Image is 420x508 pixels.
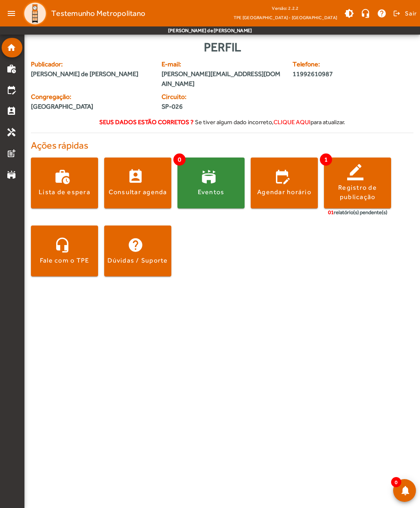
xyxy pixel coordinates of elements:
button: Dúvidas / Suporte [104,226,171,276]
span: [PERSON_NAME] de [PERSON_NAME] [31,69,152,79]
div: Fale com o TPE [40,256,90,265]
span: 0 [391,477,401,487]
span: SP-026 [162,102,217,112]
div: Dúvidas / Suporte [107,256,168,265]
h4: Ações rápidas [31,140,413,151]
mat-icon: perm_contact_calendar [7,106,16,116]
button: Consultar agenda [104,158,171,208]
span: Sair [405,7,417,20]
div: Consultar agenda [109,188,167,197]
span: [GEOGRAPHIC_DATA] [31,102,93,112]
span: TPE [GEOGRAPHIC_DATA] - [GEOGRAPHIC_DATA] [234,13,337,22]
span: [PERSON_NAME][EMAIL_ADDRESS][DOMAIN_NAME] [162,69,282,89]
div: relatório(s) pendente(s) [328,208,387,217]
div: Versão: 2.2.2 [234,3,337,13]
span: Se tiver algum dado incorreto, para atualizar. [195,118,345,125]
button: Sair [392,7,417,20]
a: Testemunho Metropolitano [20,1,145,26]
mat-icon: menu [3,5,20,22]
span: Telefone: [293,59,381,69]
strong: Seus dados estão corretos ? [99,118,194,125]
div: Lista de espera [39,188,90,197]
div: Registro de publicação [324,183,391,201]
span: 0 [173,153,186,166]
button: Agendar horário [251,158,318,208]
mat-icon: post_add [7,149,16,158]
span: 11992610987 [293,69,381,79]
span: E-mail: [162,59,282,69]
span: Publicador: [31,59,152,69]
button: Fale com o TPE [31,226,98,276]
button: Eventos [177,158,245,208]
mat-icon: work_history [7,64,16,74]
button: Lista de espera [31,158,98,208]
div: Agendar horário [257,188,311,197]
span: Congregação: [31,92,152,102]
img: Logo TPE [23,1,47,26]
button: Registro de publicação [324,158,391,208]
span: clique aqui [273,118,311,125]
span: 1 [320,153,332,166]
span: 01 [328,209,334,215]
div: Eventos [198,188,225,197]
mat-icon: edit_calendar [7,85,16,95]
mat-icon: stadium [7,170,16,180]
mat-icon: home [7,43,16,53]
span: Testemunho Metropolitano [51,7,145,20]
div: Perfil [31,38,413,56]
mat-icon: handyman [7,127,16,137]
span: Circuito: [162,92,217,102]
